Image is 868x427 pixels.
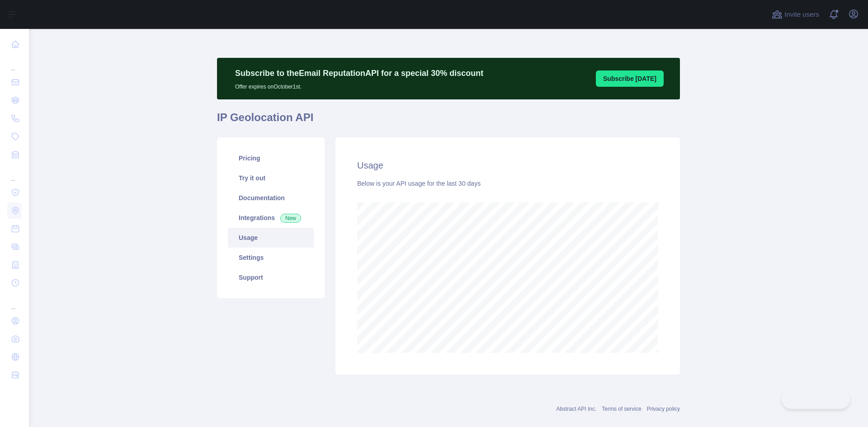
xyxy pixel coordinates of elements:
[602,406,641,412] a: Terms of service
[770,7,821,22] button: Invite users
[217,110,680,132] h1: IP Geolocation API
[228,148,314,168] a: Pricing
[7,164,22,183] div: ...
[228,208,314,228] a: Integrations New
[228,267,314,287] a: Support
[228,188,314,208] a: Documentation
[357,179,658,188] div: Below is your API usage for the last 30 days
[235,80,483,90] p: Offer expires on October 1st.
[647,406,680,412] a: Privacy policy
[357,159,658,172] h2: Usage
[228,168,314,188] a: Try it out
[557,406,597,412] a: Abstract API Inc.
[596,70,664,87] button: Subscribe [DATE]
[280,214,301,223] span: New
[7,54,22,72] div: ...
[782,390,850,409] iframe: Toggle Customer Support
[7,293,22,311] div: ...
[228,248,314,267] a: Settings
[235,67,483,80] p: Subscribe to the Email Reputation API for a special 30 % discount
[784,9,819,20] span: Invite users
[228,228,314,248] a: Usage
